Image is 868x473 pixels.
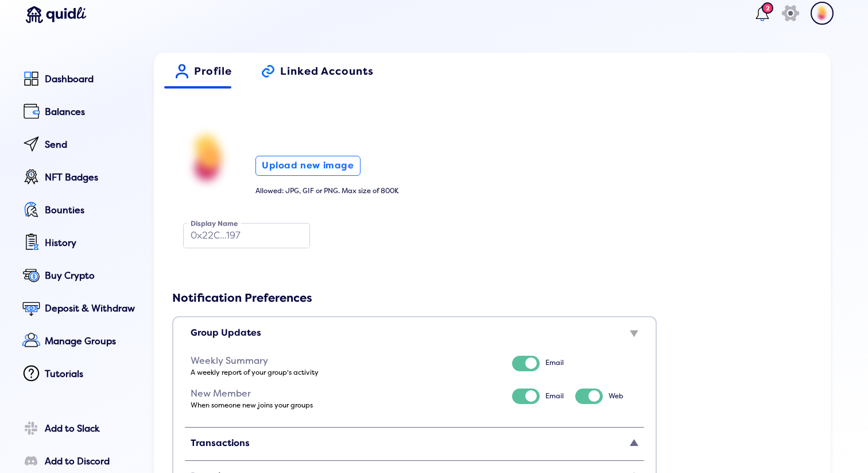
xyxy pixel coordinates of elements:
[19,166,138,191] a: NFT Badges
[255,156,361,176] button: Upload new image
[545,393,564,401] div: Email
[609,393,623,401] div: Web
[45,172,138,183] div: NFT Badges
[45,456,138,467] div: Add to Discord
[19,329,138,355] a: Manage Groups
[45,238,138,248] div: History
[19,67,138,93] a: Dashboard
[45,271,138,281] div: Buy Crypto
[45,303,138,314] div: Deposit & Withdraw
[45,74,138,84] div: Dashboard
[191,437,250,449] span: Transactions
[45,140,138,150] div: Send
[280,66,374,86] span: Linked Accounts
[545,359,564,367] div: Email
[191,327,261,339] span: Group Updates
[45,205,138,216] div: Bounties
[172,291,801,305] div: Notification Preferences
[164,54,243,89] a: Profile
[191,389,501,399] div: New Member
[19,297,138,322] a: Deposit & Withdraw
[45,424,138,434] div: Add to Slack
[19,362,138,388] a: Tutorials
[191,356,501,366] div: Weekly Summary
[762,2,773,14] div: 2
[194,66,232,86] span: Profile
[811,2,834,25] img: account
[191,369,506,377] div: A weekly report of your group's activity
[172,123,244,195] img: account
[19,133,138,159] a: Send
[250,54,385,89] a: Linked Accounts
[19,198,138,224] a: Bounties
[45,107,138,117] div: Balances
[45,369,138,379] div: Tutorials
[19,100,138,126] a: Balances
[45,336,138,347] div: Manage Groups
[191,402,506,410] div: When someone new joins your groups
[187,218,241,229] label: Display Name
[19,264,138,290] a: Buy Crypto
[19,417,138,443] a: Add to Slack
[255,187,801,195] div: Allowed: JPG, GIF or PNG. Max size of 800K
[19,231,138,257] a: History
